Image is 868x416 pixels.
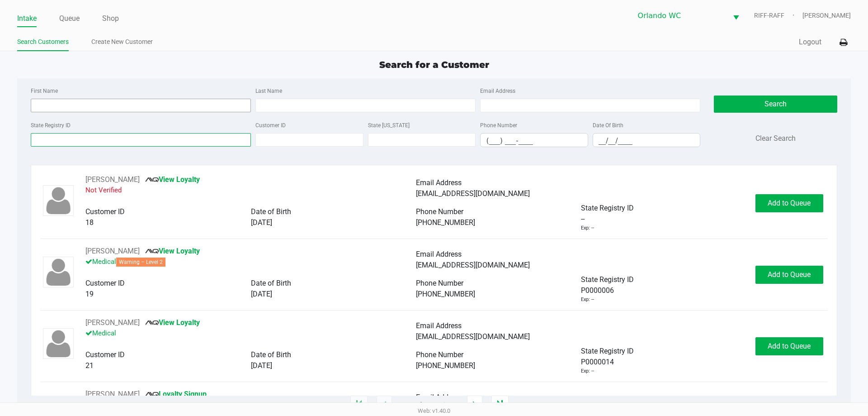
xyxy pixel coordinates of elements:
span: State Registry ID [581,275,634,284]
kendo-maskedtextbox: Format: (999) 999-9999 [480,133,588,147]
span: Email Address [416,393,462,402]
span: Add to Queue [768,270,811,279]
span: Customer ID [85,350,125,359]
app-submit-button: Move to first page [350,396,368,414]
span: Date of Birth [251,279,291,287]
div: Exp: -- [581,225,594,232]
kendo-maskedtextbox: Format: MM/DD/YYYY [593,133,701,147]
span: [EMAIL_ADDRESS][DOMAIN_NAME] [416,332,530,341]
span: -- [581,214,585,225]
span: [EMAIL_ADDRESS][DOMAIN_NAME] [416,189,530,198]
span: Phone Number [416,350,463,359]
a: View Loyalty [145,247,200,255]
div: Exp: -- [581,368,594,375]
span: Phone Number [416,279,463,287]
a: Shop [102,12,119,25]
app-submit-button: Previous [377,396,392,414]
label: State [US_STATE] [368,121,410,129]
button: See customer info [85,389,140,400]
span: 18 [85,218,94,227]
span: Email Address [416,178,462,187]
a: Create New Customer [91,36,153,48]
span: Date of Birth [251,350,291,359]
span: [DATE] [251,290,272,298]
span: Add to Queue [768,199,811,207]
label: First Name [31,87,58,95]
button: Search [714,96,837,113]
span: Warning – Level 2 [116,258,165,267]
span: RIFF-RAFF [754,11,802,20]
span: 21 [85,361,94,370]
span: Phone Number [416,207,463,216]
label: Phone Number [480,121,517,129]
button: Add to Queue [755,266,823,284]
button: Add to Queue [755,194,823,212]
button: Clear Search [755,133,796,144]
span: Date of Birth [251,207,291,216]
a: Loyalty Signup [145,390,207,398]
button: See customer info [85,317,140,328]
div: Exp: -- [581,296,594,304]
span: [DATE] [251,361,272,370]
span: Email Address [416,250,462,258]
span: 1 - 20 of 894999 items [401,400,458,409]
span: [PERSON_NAME] [802,11,851,20]
span: Add to Queue [768,342,811,350]
span: Orlando WC [638,10,722,21]
app-submit-button: Next [467,396,482,414]
button: Add to Queue [755,337,823,355]
span: State Registry ID [581,347,634,355]
button: Select [727,5,745,26]
span: [EMAIL_ADDRESS][DOMAIN_NAME] [416,261,530,269]
span: Email Address [416,321,462,330]
span: 19 [85,290,94,298]
button: See customer info [85,246,140,257]
span: [PHONE_NUMBER] [416,361,475,370]
label: Date Of Birth [593,121,623,129]
p: Not Verified [85,185,416,196]
button: See customer info [85,174,140,185]
a: View Loyalty [145,175,200,184]
p: Medical [85,328,416,339]
input: Format: MM/DD/YYYY [593,134,700,148]
a: Queue [59,12,80,25]
input: Format: (999) 999-9999 [481,134,588,148]
p: Medical [85,257,416,267]
span: [PHONE_NUMBER] [416,290,475,298]
span: [DATE] [251,218,272,227]
a: Search Customers [17,36,69,48]
a: Intake [17,12,37,25]
label: Email Address [480,87,515,95]
span: Customer ID [85,207,125,216]
span: P0000014 [581,357,614,368]
span: State Registry ID [581,204,634,212]
label: State Registry ID [31,121,71,129]
a: View Loyalty [145,318,200,327]
label: Last Name [255,87,282,95]
span: Web: v1.40.0 [418,407,450,414]
app-submit-button: Move to last page [491,396,509,414]
span: Search for a Customer [379,59,489,70]
span: P0000006 [581,285,614,296]
button: Logout [799,37,821,48]
span: Customer ID [85,279,125,287]
label: Customer ID [255,121,286,129]
span: [PHONE_NUMBER] [416,218,475,227]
